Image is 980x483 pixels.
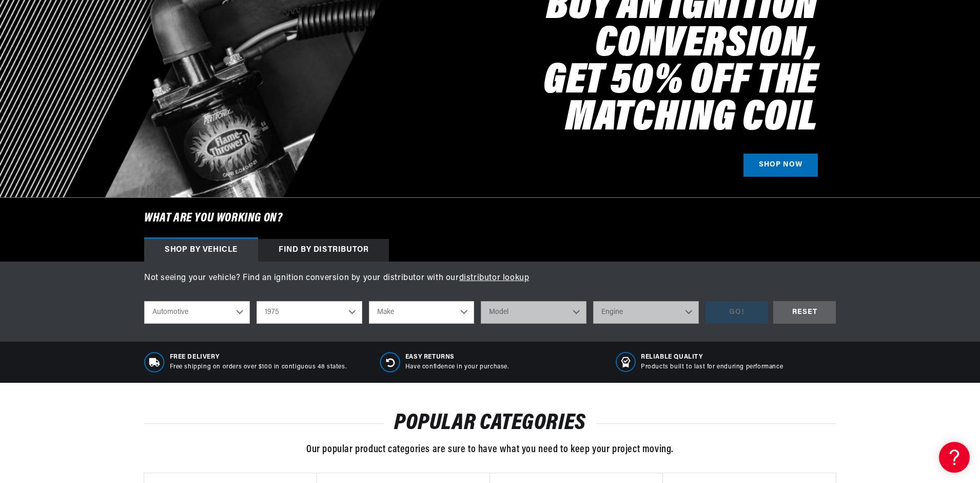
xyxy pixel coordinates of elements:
h2: POPULAR CATEGORIES [144,414,836,433]
span: Our popular product categories are sure to have what you need to keep your project moving. [306,444,674,455]
span: RELIABLE QUALITY [641,353,783,362]
div: RESET [773,301,836,324]
p: Have confidence in your purchase. [405,363,509,371]
a: SHOP NOW [743,154,818,177]
div: Shop by vehicle [144,239,258,262]
select: Ride Type [144,301,250,324]
h6: What are you working on? [119,198,861,239]
select: Make [369,301,475,324]
a: distributor lookup [459,274,530,282]
div: Find by Distributor [258,239,389,262]
select: Model [481,301,586,324]
span: Easy Returns [405,353,509,362]
p: Free shipping on orders over $100 in contiguous 48 states. [170,363,347,371]
select: Year [257,301,362,324]
p: Products built to last for enduring performance [641,363,783,371]
span: Free Delivery [170,353,347,362]
p: Not seeing your vehicle? Find an ignition conversion by your distributor with our [144,272,836,285]
select: Engine [593,301,699,324]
